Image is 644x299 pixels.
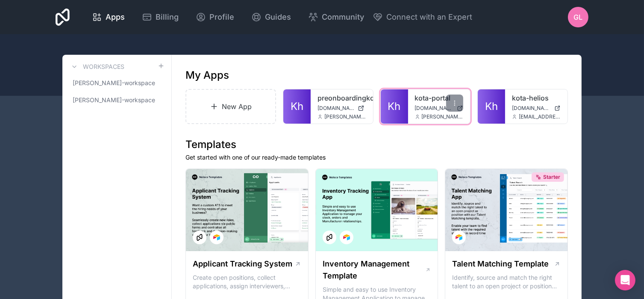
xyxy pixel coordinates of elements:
a: Kh [381,89,408,124]
span: Profile [209,11,234,23]
a: [PERSON_NAME]-workspace [69,92,165,108]
a: Kh [478,89,505,124]
span: [PERSON_NAME]-workspace [73,79,155,87]
span: Billing [156,11,179,23]
span: Kh [388,100,401,113]
a: preonboardingkotahub [318,93,366,103]
img: Airtable Logo [213,234,220,241]
a: [DOMAIN_NAME] [318,105,366,112]
a: [DOMAIN_NAME] [415,105,464,112]
a: Billing [135,8,185,27]
h1: Inventory Management Template [323,258,425,282]
p: Get started with one of our ready-made templates [185,153,568,162]
p: Identify, source and match the right talent to an open project or position with our Talent Matchi... [452,273,561,290]
span: [DOMAIN_NAME] [512,105,551,112]
span: [PERSON_NAME][EMAIL_ADDRESS][DOMAIN_NAME] [422,113,464,120]
p: Create open positions, collect applications, assign interviewers, centralise candidate feedback a... [193,273,301,290]
span: Guides [265,11,291,23]
h1: Talent Matching Template [452,258,549,270]
h1: Applicant Tracking System [193,258,292,270]
div: Open Intercom Messenger [615,270,635,290]
a: Apps [85,8,132,27]
span: [PERSON_NAME][EMAIL_ADDRESS][DOMAIN_NAME] [324,113,366,120]
span: Starter [543,174,560,181]
a: Community [301,8,371,27]
a: kota-portal [415,93,464,103]
span: [DOMAIN_NAME] [415,105,454,112]
span: Kh [291,100,303,113]
button: Connect with an Expert [373,11,472,23]
span: Connect with an Expert [386,11,472,23]
span: Apps [106,11,125,23]
h1: Templates [185,138,568,151]
img: Airtable Logo [456,234,462,241]
span: [DOMAIN_NAME] [318,105,354,112]
a: Profile [189,8,241,27]
span: Community [322,11,364,23]
a: Guides [244,8,298,27]
span: Kh [485,100,498,113]
h3: Workspaces [83,62,124,71]
span: GL [574,12,583,22]
span: [EMAIL_ADDRESS][DOMAIN_NAME] [519,113,561,120]
a: Kh [283,89,311,124]
h1: My Apps [185,68,229,82]
a: New App [185,89,276,124]
a: Workspaces [69,62,124,72]
img: Airtable Logo [343,234,350,241]
a: kota-helios [512,93,561,103]
a: [DOMAIN_NAME] [512,105,561,112]
a: [PERSON_NAME]-workspace [69,75,165,91]
span: [PERSON_NAME]-workspace [73,96,155,104]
